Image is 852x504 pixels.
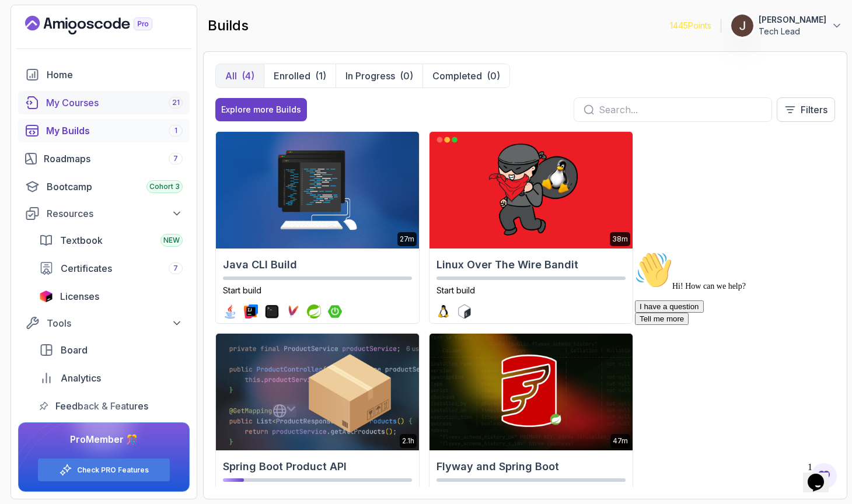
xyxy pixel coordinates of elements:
a: Landing page [25,16,179,34]
span: Certificates [61,261,112,275]
a: Linux Over The Wire Bandit card38mLinux Over The Wire BanditStart buildlinux logobash logo [429,131,633,324]
img: spring logo [307,304,321,318]
p: In Progress [345,69,395,83]
p: 2.1h [402,436,414,446]
img: Java CLI Build card [216,132,419,249]
button: I have a question [5,54,74,66]
p: 27m [400,235,414,244]
a: courses [18,91,190,114]
button: Resources [18,203,190,224]
img: Linux Over The Wire Bandit card [430,132,633,249]
a: builds [18,119,190,142]
span: Analytics [61,371,101,385]
button: Enrolled(1) [264,64,336,87]
h2: Linux Over The Wire Bandit [437,257,626,273]
a: licenses [32,285,190,308]
div: (0) [400,69,413,83]
span: 21 [172,98,180,107]
button: Explore more Builds [215,98,307,121]
img: maven logo [286,304,300,318]
div: Bootcamp [47,180,183,194]
a: certificates [32,257,190,280]
div: 👋Hi! How can we help?I have a questionTell me more [5,5,215,78]
a: analytics [32,366,190,390]
p: Filters [801,103,827,117]
div: Tools [47,316,183,330]
img: user profile image [731,15,753,37]
span: Start build [437,285,475,295]
p: 47m [613,436,628,446]
div: Resources [47,206,183,220]
img: Flyway and Spring Boot card [430,334,633,450]
p: 1445 Points [670,20,711,32]
a: bootcamp [18,175,190,198]
p: [PERSON_NAME] [759,14,826,26]
span: Textbook [60,233,103,247]
span: Hi! How can we help? [5,35,116,44]
h2: builds [208,16,249,35]
p: All [225,69,237,83]
p: 38m [612,235,628,244]
span: Feedback & Features [55,399,148,413]
span: NEW [163,236,180,245]
p: Completed [432,69,482,83]
a: feedback [32,394,190,418]
button: Filters [777,97,835,122]
span: 7 [173,154,178,163]
a: Java CLI Build card27mJava CLI BuildStart buildjava logointellij logoterminal logomaven logosprin... [215,131,420,324]
img: intellij logo [244,304,258,318]
iframe: chat widget [630,247,840,452]
img: linux logo [437,304,451,318]
button: user profile image[PERSON_NAME]Tech Lead [731,14,843,37]
p: Enrolled [274,69,310,83]
div: (1) [315,69,326,83]
div: Roadmaps [44,152,183,166]
p: Tech Lead [759,26,826,37]
button: Tell me more [5,66,58,78]
h2: Spring Boot Product API [223,459,412,475]
button: Check PRO Features [37,458,170,482]
span: Cohort 3 [149,182,180,191]
button: In Progress(0) [336,64,422,87]
img: spring-boot logo [328,304,342,318]
span: 1 [174,126,177,135]
div: Explore more Builds [221,104,301,116]
button: All(4) [216,64,264,87]
img: terminal logo [265,304,279,318]
input: Search... [599,103,762,117]
a: board [32,338,190,362]
div: My Builds [46,124,183,138]
a: Check PRO Features [77,466,149,475]
span: 7 [173,264,178,273]
button: Tools [18,313,190,334]
img: Spring Boot Product API card [216,334,419,450]
span: Licenses [60,289,99,303]
img: jetbrains icon [39,290,53,302]
h2: Java CLI Build [223,257,412,273]
div: (4) [242,69,254,83]
a: textbook [32,229,190,252]
h2: Flyway and Spring Boot [437,459,626,475]
a: roadmaps [18,147,190,170]
span: Board [61,343,88,357]
iframe: chat widget [803,457,840,492]
a: home [18,63,190,86]
div: Home [47,68,183,82]
div: My Courses [46,96,183,110]
span: Start build [223,285,261,295]
div: (0) [487,69,500,83]
img: bash logo [458,304,472,318]
img: :wave: [5,5,42,42]
button: Completed(0) [422,64,509,87]
img: java logo [223,304,237,318]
